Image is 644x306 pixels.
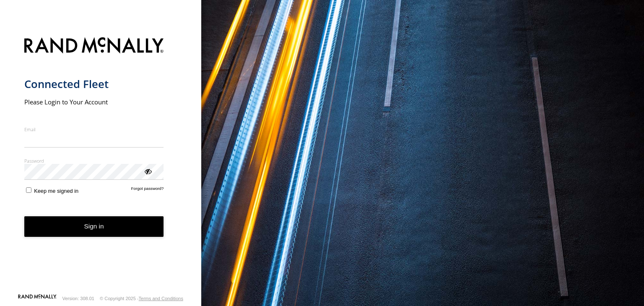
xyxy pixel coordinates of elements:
[100,296,183,301] div: © Copyright 2025 -
[24,126,164,132] label: Email
[131,186,164,194] a: Forgot password?
[18,294,57,303] a: Visit our Website
[26,187,31,193] input: Keep me signed in
[62,296,94,301] div: Version: 308.01
[34,188,78,194] span: Keep me signed in
[139,296,183,301] a: Terms and Conditions
[24,98,164,106] h2: Please Login to Your Account
[24,158,164,164] label: Password
[24,77,164,91] h1: Connected Fleet
[24,216,164,237] button: Sign in
[24,36,164,57] img: Rand McNally
[24,32,177,293] form: main
[143,167,152,175] div: ViewPassword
